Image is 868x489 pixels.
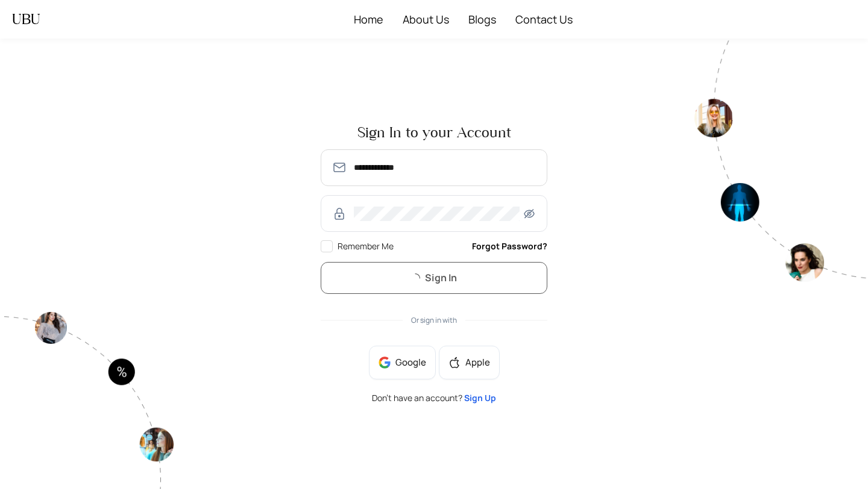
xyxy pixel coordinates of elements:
[321,125,547,140] span: Sign In to your Account
[321,262,547,294] button: Sign In
[411,315,457,325] span: Or sign in with
[395,356,426,369] span: Google
[379,357,391,369] img: google-BnAmSPDJ.png
[448,357,461,369] span: apple
[332,207,347,221] img: RzWbU6KsXbv8M5bTtlu7p38kHlzSfb4MlcTUAAAAASUVORK5CYII=
[409,271,422,284] span: loading
[472,240,547,253] a: Forgot Password?
[332,160,347,175] img: SmmOVPU3il4LzjOz1YszJ8A9TzvK+6qU9RAAAAAElFTkSuQmCC
[369,346,436,379] button: Google
[372,394,496,402] span: Don’t have an account?
[694,39,868,282] img: authpagecirlce2-Tt0rwQ38.png
[522,208,536,219] span: eye-invisible
[439,346,500,379] button: appleApple
[465,356,490,369] span: Apple
[338,240,394,252] span: Remember Me
[425,271,457,284] span: Sign In
[464,392,496,403] a: Sign Up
